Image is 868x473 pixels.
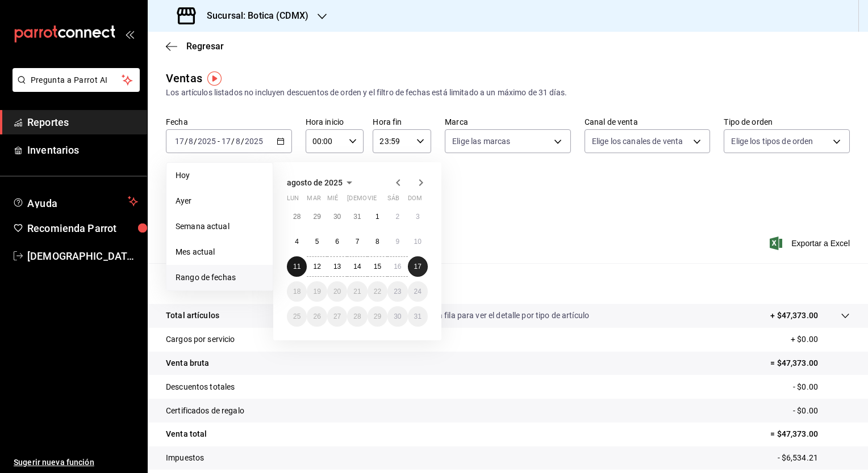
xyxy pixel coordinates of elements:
[287,306,307,327] button: 25 de agosto de 2025
[347,281,367,302] button: 21 de agosto de 2025
[287,195,299,206] abbr: lunes
[313,263,320,271] abbr: 12 de agosto de 2025
[368,231,387,252] button: 8 de agosto de 2025
[724,118,850,126] label: Tipo de orden
[414,288,422,295] abbr: 24 de agosto de 2025
[287,256,307,277] button: 11 de agosto de 2025
[241,137,244,146] span: /
[307,281,327,302] button: 19 de agosto de 2025
[387,281,407,302] button: 23 de agosto de 2025
[307,256,327,277] button: 12 de agosto de 2025
[166,87,850,99] div: Los artículos listados no incluyen descuentos de orden y el filtro de fechas está limitado a un m...
[408,306,428,327] button: 31 de agosto de 2025
[793,381,850,393] p: - $0.00
[452,136,510,147] span: Elige las marcas
[293,312,301,320] abbr: 25 de agosto de 2025
[186,41,224,52] span: Regresar
[368,306,387,327] button: 29 de agosto de 2025
[8,82,140,94] a: Pregunta a Parrot AI
[166,70,202,87] div: Ventas
[176,272,264,284] span: Rango de fechas
[375,213,379,221] abbr: 1 de agosto de 2025
[176,221,264,233] span: Semana actual
[218,137,220,146] span: -
[293,263,301,271] abbr: 11 de agosto de 2025
[731,136,813,147] span: Elige los tipos de orden
[445,118,571,126] label: Marca
[408,281,428,302] button: 24 de agosto de 2025
[166,333,235,345] p: Cargos por servicio
[176,195,264,207] span: Ayer
[353,213,361,221] abbr: 31 de julio de 2025
[394,288,401,295] abbr: 23 de agosto de 2025
[166,452,204,464] p: Impuestos
[327,306,347,327] button: 27 de agosto de 2025
[368,195,377,206] abbr: viernes
[27,248,138,264] span: [DEMOGRAPHIC_DATA][PERSON_NAME][DATE]
[387,306,407,327] button: 30 de agosto de 2025
[287,206,307,227] button: 28 de julio de 2025
[307,231,327,252] button: 5 de agosto de 2025
[368,206,387,227] button: 1 de agosto de 2025
[374,312,381,320] abbr: 29 de agosto de 2025
[307,195,320,206] abbr: martes
[408,206,428,227] button: 3 de agosto de 2025
[307,306,327,327] button: 26 de agosto de 2025
[387,256,407,277] button: 16 de agosto de 2025
[333,288,341,295] abbr: 20 de agosto de 2025
[27,195,123,208] span: Ayuda
[166,381,235,393] p: Descuentos totales
[333,213,341,221] abbr: 30 de julio de 2025
[194,137,197,146] span: /
[327,256,347,277] button: 13 de agosto de 2025
[408,256,428,277] button: 17 de agosto de 2025
[327,206,347,227] button: 30 de julio de 2025
[347,256,367,277] button: 14 de agosto de 2025
[394,263,401,271] abbr: 16 de agosto de 2025
[27,142,138,158] span: Inventarios
[416,213,420,221] abbr: 3 de agosto de 2025
[313,213,320,221] abbr: 29 de julio de 2025
[770,310,818,322] p: + $47,373.00
[313,312,320,320] abbr: 26 de agosto de 2025
[14,457,138,468] span: Sugerir nueva función
[307,206,327,227] button: 29 de julio de 2025
[27,115,138,130] span: Reportes
[287,178,343,187] span: agosto de 2025
[408,231,428,252] button: 10 de agosto de 2025
[353,288,361,295] abbr: 21 de agosto de 2025
[185,137,188,146] span: /
[793,405,850,417] p: - $0.00
[207,71,222,86] img: Tooltip marker
[333,263,341,271] abbr: 13 de agosto de 2025
[313,288,320,295] abbr: 19 de agosto de 2025
[778,452,850,464] p: - $6,534.21
[327,281,347,302] button: 20 de agosto de 2025
[347,206,367,227] button: 31 de julio de 2025
[231,137,235,146] span: /
[198,9,308,23] h3: Sucursal: Botica (CDMX)
[347,306,367,327] button: 28 de agosto de 2025
[373,118,431,126] label: Hora fin
[12,68,140,92] button: Pregunta a Parrot AI
[188,137,194,146] input: --
[125,29,134,39] button: open_drawer_menu
[374,288,381,295] abbr: 22 de agosto de 2025
[31,74,122,86] span: Pregunta a Parrot AI
[27,221,138,236] span: Recomienda Parrot
[176,246,264,258] span: Mes actual
[287,281,307,302] button: 18 de agosto de 2025
[394,312,401,320] abbr: 30 de agosto de 2025
[287,176,356,189] button: agosto de 2025
[414,312,422,320] abbr: 31 de agosto de 2025
[770,357,850,369] p: = $47,373.00
[414,238,422,246] abbr: 10 de agosto de 2025
[387,206,407,227] button: 2 de agosto de 2025
[221,137,231,146] input: --
[387,195,399,206] abbr: sábado
[293,213,301,221] abbr: 28 de julio de 2025
[408,195,422,206] abbr: domingo
[347,195,414,206] abbr: jueves
[176,170,264,181] span: Hoy
[166,405,244,417] p: Certificados de regalo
